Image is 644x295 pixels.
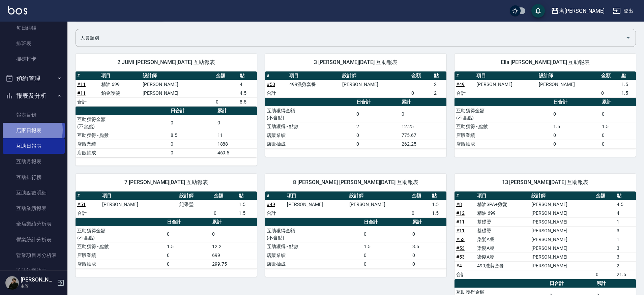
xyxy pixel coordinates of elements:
[267,82,275,87] a: #50
[455,270,475,279] td: 合計
[432,71,446,80] th: 點
[455,106,552,122] td: 互助獲得金額 (不含點)
[530,217,594,226] td: [PERSON_NAME]
[77,202,86,207] a: #51
[620,71,636,80] th: 點
[265,260,362,268] td: 店販抽成
[169,148,216,157] td: 0
[455,122,552,131] td: 互助獲得 - 點數
[530,226,594,235] td: [PERSON_NAME]
[8,6,27,14] img: Logo
[265,106,355,122] td: 互助獲得金額 (不含點)
[76,148,169,157] td: 店販抽成
[456,263,462,268] a: #4
[210,260,257,268] td: 299.75
[210,226,257,242] td: 0
[455,140,552,148] td: 店販抽成
[456,202,462,207] a: #8
[165,251,210,260] td: 0
[362,218,411,227] th: 日合計
[285,200,348,209] td: [PERSON_NAME]
[76,71,99,80] th: #
[530,200,594,209] td: [PERSON_NAME]
[3,87,65,105] button: 報表及分析
[76,140,169,148] td: 店販業績
[237,200,257,209] td: 1.5
[265,71,288,80] th: #
[456,237,465,242] a: #53
[600,106,636,122] td: 0
[3,70,65,87] button: 預約管理
[455,89,475,97] td: 合計
[76,97,99,106] td: 合計
[620,89,636,97] td: 1.5
[3,185,65,201] a: 互助點數明細
[79,32,623,44] input: 人員名稱
[238,97,257,106] td: 8.5
[599,89,620,97] td: 0
[615,226,636,235] td: 3
[595,279,636,288] th: 累計
[3,201,65,216] a: 互助業績報表
[21,283,55,289] p: 主管
[362,260,411,268] td: 0
[456,245,465,251] a: #53
[455,191,475,200] th: #
[76,226,165,242] td: 互助獲得金額 (不含點)
[400,122,446,131] td: 12.25
[600,122,636,131] td: 1.5
[76,107,257,157] table: a dense table
[537,80,599,89] td: [PERSON_NAME]
[210,242,257,251] td: 12.2
[530,253,594,261] td: [PERSON_NAME]
[265,209,285,217] td: 合計
[265,140,355,148] td: 店販抽成
[3,138,65,154] a: 互助日報表
[411,226,446,242] td: 0
[456,219,465,225] a: #11
[475,217,530,226] td: 基礎燙
[3,247,65,263] a: 營業項目月分析表
[216,148,257,157] td: 469.5
[141,89,214,97] td: [PERSON_NAME]
[411,242,446,251] td: 3.5
[288,80,341,89] td: 499洗剪套餐
[76,209,100,217] td: 合計
[475,253,530,261] td: 染髮A餐
[410,209,430,217] td: 0
[530,235,594,244] td: [PERSON_NAME]
[400,98,446,107] th: 累計
[455,98,636,149] table: a dense table
[169,107,216,115] th: 日合計
[455,191,636,279] table: a dense table
[76,131,169,140] td: 互助獲得 - 點數
[530,244,594,253] td: [PERSON_NAME]
[76,115,169,131] td: 互助獲得金額 (不含點)
[623,32,634,43] button: Open
[165,260,210,268] td: 0
[265,242,362,251] td: 互助獲得 - 點數
[537,71,599,80] th: 設計師
[77,82,86,87] a: #11
[238,89,257,97] td: 4.5
[552,106,600,122] td: 0
[400,140,446,148] td: 262.25
[265,71,446,98] table: a dense table
[455,71,475,80] th: #
[76,218,257,269] table: a dense table
[411,251,446,260] td: 0
[530,261,594,270] td: [PERSON_NAME]
[355,122,400,131] td: 2
[265,98,446,149] table: a dense table
[552,131,600,140] td: 0
[99,89,141,97] td: 鉑金護髮
[165,242,210,251] td: 1.5
[400,131,446,140] td: 775.67
[362,251,411,260] td: 0
[3,36,65,51] a: 排班表
[3,216,65,232] a: 全店業績分析表
[3,123,65,138] a: 店家日報表
[3,51,65,67] a: 掃碼打卡
[214,71,238,80] th: 金額
[400,106,446,122] td: 0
